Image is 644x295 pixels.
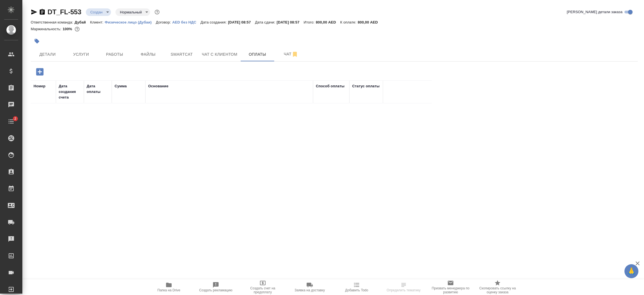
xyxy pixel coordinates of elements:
p: К оплате: [340,20,358,24]
p: Клиент: [90,20,105,24]
span: Файлы [135,51,162,58]
span: 2 [11,116,20,121]
span: Работы [101,51,128,58]
span: Чат с клиентом [202,51,237,58]
p: Физическое лицо (Дубаи) [105,20,156,24]
span: Smartcat [168,51,195,58]
p: Дата сдачи: [255,20,276,24]
div: Дата оплаты [87,83,109,95]
p: AED без НДС [172,20,200,24]
button: Нормальный [118,10,143,15]
button: Создан [89,10,104,15]
p: [DATE] 08:57 [228,20,255,24]
button: 🙏 [624,264,638,278]
span: Чат [278,51,304,58]
div: Сумма [115,83,127,89]
a: AED без НДС [172,20,200,24]
div: Создан [115,8,150,16]
span: Услуги [68,51,94,58]
p: [DATE] 08:57 [277,20,304,24]
button: Добавить тэг [31,35,43,47]
button: Добавить оплату [32,66,48,78]
p: Маржинальность: [31,27,63,31]
a: 2 [1,114,21,128]
div: Статус оплаты [352,83,380,89]
button: Скопировать ссылку для ЯМессенджера [31,9,37,15]
a: Физическое лицо (Дубаи) [105,20,156,24]
svg: Отписаться [292,51,298,58]
p: Итого: [304,20,316,24]
div: Создан [86,8,111,16]
button: 0.00 AED; [74,25,81,33]
p: 800,00 AED [316,20,340,24]
span: Детали [34,51,61,58]
p: 100% [63,27,74,31]
div: Номер [34,83,46,89]
p: Ответственная команда: [31,20,75,24]
p: Договор: [156,20,172,24]
span: [PERSON_NAME] детали заказа [567,9,622,15]
div: Способ оплаты [316,83,344,89]
div: Основание [148,83,169,89]
span: Оплаты [244,51,271,58]
p: Дата создания: [200,20,228,24]
button: Доп статусы указывают на важность/срочность заказа [153,8,161,16]
a: DT_FL-553 [48,8,81,16]
div: Дата создания счета [59,83,81,100]
span: 🙏 [627,265,636,277]
p: Дубай [75,20,90,24]
p: 800,00 AED [358,20,382,24]
button: Скопировать ссылку [39,9,46,15]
